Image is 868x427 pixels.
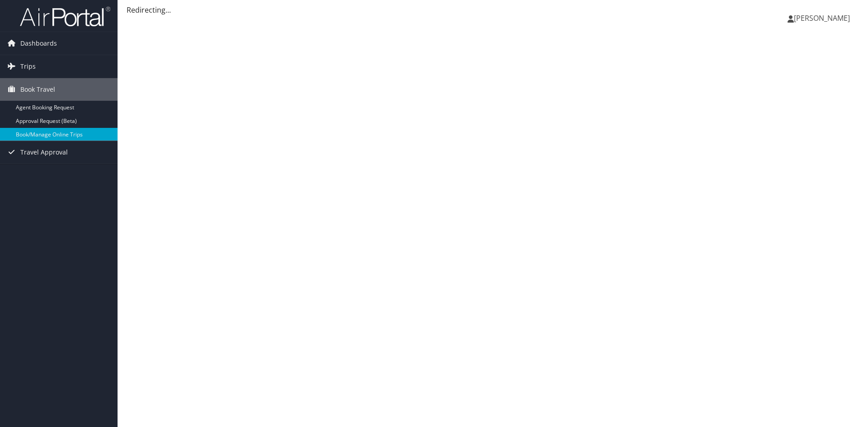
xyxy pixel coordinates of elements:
[788,5,859,32] a: [PERSON_NAME]
[20,32,57,55] span: Dashboards
[20,78,55,101] span: Book Travel
[20,6,110,27] img: airportal-logo.png
[127,5,859,15] div: Redirecting...
[20,141,68,164] span: Travel Approval
[794,13,850,23] span: [PERSON_NAME]
[20,55,36,78] span: Trips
